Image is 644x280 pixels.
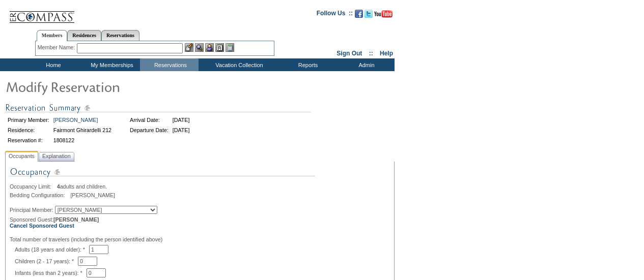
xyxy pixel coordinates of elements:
[171,115,191,125] td: [DATE]
[10,236,390,242] div: Total number of travelers (including the person identified above)
[140,58,199,71] td: Reservations
[380,50,393,57] a: Help
[355,13,363,19] a: Become our fan on Facebook
[365,13,373,19] a: Follow us on Twitter
[70,192,115,198] span: [PERSON_NAME]
[7,151,37,162] span: Occupants
[6,136,51,145] td: Reservation #:
[171,126,191,135] td: [DATE]
[9,3,75,23] img: Compass Home
[317,9,353,21] td: Follow Us ::
[205,43,214,52] img: Impersonate
[52,136,113,145] td: 1808122
[10,207,53,213] span: Principal Member:
[101,30,139,41] a: Reservations
[195,43,204,52] img: View
[15,246,89,253] span: Adults (18 years and older): *
[10,216,390,229] div: Sponsored Guest:
[10,223,74,229] a: Cancel Sponsored Guest
[199,58,277,71] td: Vacation Collection
[215,43,224,52] img: Reservations
[5,102,311,114] img: Reservation Summary
[38,43,77,52] div: Member Name:
[53,216,99,223] span: [PERSON_NAME]
[337,50,362,57] a: Sign Out
[365,10,373,18] img: Follow us on Twitter
[374,10,393,18] img: Subscribe to our YouTube Channel
[355,10,363,18] img: Become our fan on Facebook
[374,13,393,19] a: Subscribe to our YouTube Channel
[57,183,60,190] span: 4
[128,115,170,125] td: Arrival Date:
[277,58,336,71] td: Reports
[10,183,55,190] span: Occupancy Limit:
[5,76,209,97] img: Modify Reservation
[53,117,98,123] a: [PERSON_NAME]
[6,126,51,135] td: Residence:
[128,126,170,135] td: Departure Date:
[10,192,69,198] span: Bedding Configuration:
[81,58,140,71] td: My Memberships
[52,126,113,135] td: Fairmont Ghirardelli 212
[37,30,68,41] a: Members
[67,30,101,41] a: Residences
[40,151,73,162] span: Explanation
[336,58,395,71] td: Admin
[185,43,193,52] img: b_edit.gif
[10,183,390,190] div: adults and children.
[23,58,81,71] td: Home
[15,258,78,264] span: Children (2 - 17 years): *
[226,43,234,52] img: b_calculator.gif
[369,50,373,57] span: ::
[6,115,51,125] td: Primary Member:
[10,166,315,183] img: Occupancy
[15,270,87,276] span: Infants (less than 2 years): *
